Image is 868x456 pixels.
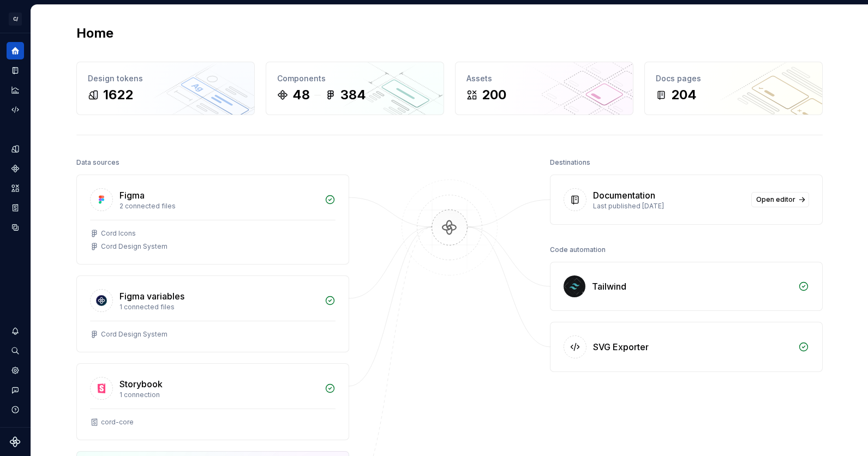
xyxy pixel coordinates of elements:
[751,192,809,207] a: Open editor
[101,229,136,238] div: Cord Icons
[88,73,243,84] div: Design tokens
[7,140,24,158] a: Design tokens
[593,340,649,353] div: SVG Exporter
[592,280,626,293] div: Tailwind
[671,86,697,104] div: 204
[76,62,255,115] a: Design tokens1622
[7,342,24,359] button: Search ⌘K
[7,62,24,79] a: Documentation
[292,86,310,104] div: 48
[644,62,823,115] a: Docs pages204
[7,219,24,236] a: Data sources
[7,81,24,99] a: Analytics
[7,381,24,399] button: Contact support
[455,62,633,115] a: Assets200
[550,242,606,257] div: Code automation
[119,202,318,211] div: 2 connected files
[7,322,24,340] button: Notifications
[7,362,24,379] a: Settings
[550,155,590,170] div: Destinations
[101,418,134,427] div: cord-core
[593,202,745,211] div: Last published [DATE]
[593,189,655,202] div: Documentation
[119,303,318,311] div: 1 connected files
[756,195,795,204] span: Open editor
[76,363,349,440] a: Storybook1 connectioncord-core
[76,275,349,352] a: Figma variables1 connected filesCord Design System
[101,330,167,339] div: Cord Design System
[101,242,167,251] div: Cord Design System
[10,436,21,447] svg: Supernova Logo
[76,175,349,265] a: Figma2 connected filesCord IconsCord Design System
[119,290,184,303] div: Figma variables
[103,86,133,104] div: 1622
[7,199,24,217] a: Storybook stories
[76,25,113,42] h2: Home
[119,189,145,202] div: Figma
[340,86,366,104] div: 384
[7,160,24,177] a: Components
[7,179,24,197] a: Assets
[76,155,119,170] div: Data sources
[119,377,163,391] div: Storybook
[7,42,24,59] a: Home
[119,391,318,399] div: 1 connection
[9,13,22,26] div: C/
[7,101,24,118] a: Code automation
[266,62,444,115] a: Components48384
[2,7,28,31] button: C/
[482,86,506,104] div: 200
[466,73,622,84] div: Assets
[277,73,433,84] div: Components
[656,73,811,84] div: Docs pages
